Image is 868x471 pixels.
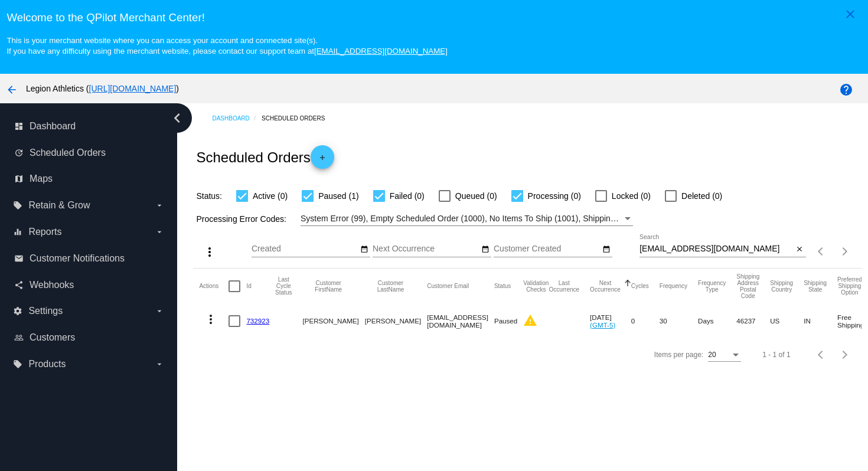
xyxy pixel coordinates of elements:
span: Status: [196,191,222,201]
span: Processing (0) [528,189,581,203]
i: arrow_drop_down [155,227,164,237]
span: Customers [30,332,75,343]
mat-cell: [EMAIL_ADDRESS][DOMAIN_NAME] [427,304,494,338]
input: Search [639,244,794,254]
mat-icon: date_range [360,245,368,254]
button: Next page [833,240,857,263]
span: Paused [494,317,517,325]
mat-cell: 46237 [736,304,770,338]
span: Locked (0) [612,189,651,203]
mat-icon: date_range [481,245,490,254]
mat-icon: close [843,7,857,21]
i: chevron_left [168,109,187,127]
a: map Maps [14,169,164,188]
span: Active (0) [253,189,288,203]
button: Change sorting for Status [494,283,511,290]
button: Change sorting for ShippingState [804,280,827,293]
mat-select: Filter by Processing Error Codes [301,211,633,226]
i: settings [13,306,22,316]
a: dashboard Dashboard [14,117,164,136]
mat-cell: [PERSON_NAME] [302,304,364,338]
input: Created [252,244,358,254]
span: Dashboard [30,121,76,132]
button: Change sorting for CustomerFirstName [302,280,354,293]
button: Change sorting for NextOccurrenceUtc [590,280,621,293]
button: Change sorting for FrequencyType [698,280,726,293]
mat-icon: close [795,245,804,254]
button: Change sorting for LastProcessingCycleId [275,276,292,296]
a: Dashboard [212,109,262,127]
i: email [14,254,24,263]
span: Failed (0) [390,189,425,203]
span: Retain & Grow [28,200,90,211]
mat-header-cell: Validation Checks [523,269,549,304]
i: local_offer [13,201,22,210]
h3: Welcome to the QPilot Merchant Center! [6,11,861,24]
i: update [14,148,24,158]
mat-icon: more_vert [204,312,218,326]
button: Change sorting for CustomerLastName [365,280,416,293]
span: Maps [30,174,53,184]
i: arrow_drop_down [155,359,164,369]
button: Next page [833,343,857,367]
i: people_outline [14,333,24,342]
span: Processing Error Codes: [196,214,286,224]
mat-cell: US [770,304,804,338]
mat-cell: Days [698,304,736,338]
h2: Scheduled Orders [196,145,334,169]
mat-cell: [DATE] [590,304,631,338]
small: This is your merchant website where you can access your account and connected site(s). If you hav... [6,36,447,55]
i: map [14,174,24,184]
i: local_offer [13,359,22,369]
button: Change sorting for CustomerEmail [427,283,469,290]
button: Clear [794,243,806,256]
mat-cell: 0 [631,304,660,338]
a: update Scheduled Orders [14,143,164,162]
i: arrow_drop_down [155,306,164,316]
span: Settings [28,306,63,316]
span: Queued (0) [455,189,497,203]
button: Change sorting for LastOccurrenceUtc [549,280,579,293]
a: Scheduled Orders [262,109,335,127]
span: Paused (1) [318,189,358,203]
span: Customer Notifications [30,253,125,264]
span: Reports [28,227,61,237]
mat-header-cell: Actions [199,269,229,304]
mat-icon: help [839,83,853,97]
button: Change sorting for Id [246,283,251,290]
input: Next Occurrence [373,244,479,254]
span: 20 [708,351,716,359]
span: Webhooks [30,280,74,290]
i: equalizer [13,227,22,237]
div: Items per page: [654,351,703,359]
mat-cell: 30 [660,304,698,338]
div: 1 - 1 of 1 [762,351,790,359]
a: [EMAIL_ADDRESS][DOMAIN_NAME] [314,47,448,55]
mat-cell: IN [804,304,837,338]
a: (GMT-5) [590,321,615,329]
button: Change sorting for ShippingCountry [770,280,793,293]
span: Scheduled Orders [30,148,106,158]
mat-icon: warning [523,313,537,328]
i: share [14,280,24,290]
a: 732923 [246,317,269,325]
button: Change sorting for Frequency [660,283,687,290]
mat-cell: [PERSON_NAME] [365,304,427,338]
span: Deleted (0) [681,189,722,203]
a: share Webhooks [14,276,164,295]
mat-select: Items per page: [708,351,741,359]
mat-icon: date_range [602,245,611,254]
button: Change sorting for ShippingPostcode [736,273,759,299]
span: Products [28,359,66,369]
i: dashboard [14,122,24,131]
button: Change sorting for Cycles [631,283,649,290]
mat-icon: arrow_back [5,83,19,97]
mat-icon: more_vert [203,245,217,259]
span: Legion Athletics ( ) [26,84,179,93]
button: Change sorting for PreferredShippingOption [837,276,862,296]
button: Previous page [810,240,833,263]
a: people_outline Customers [14,328,164,347]
input: Customer Created [494,244,600,254]
button: Previous page [810,343,833,367]
a: [URL][DOMAIN_NAME] [89,84,177,93]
